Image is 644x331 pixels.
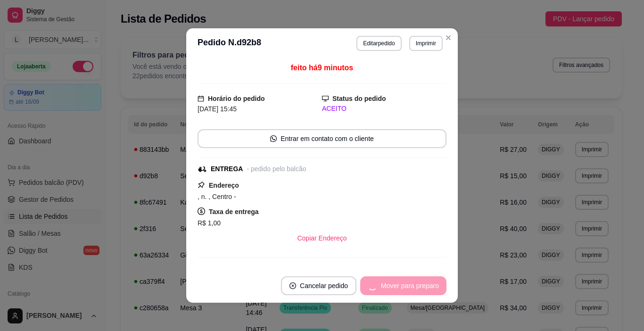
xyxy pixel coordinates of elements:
strong: Horário do pedido [208,95,265,102]
span: desktop [322,95,329,102]
strong: Taxa de entrega [209,208,259,215]
button: close-circleCancelar pedido [281,276,356,295]
button: Editarpedido [356,36,401,51]
button: Close [441,30,456,45]
button: whats-appEntrar em contato com o cliente [198,129,446,148]
span: close-circle [289,282,296,289]
h3: Pedido N. d92b8 [198,36,261,51]
strong: Status do pedido [332,95,386,102]
div: ENTREGA [211,164,243,174]
span: [DATE] 15:45 [198,105,237,113]
span: R$ 1,00 [198,219,221,227]
span: dollar [198,207,205,215]
span: pushpin [198,181,205,189]
button: Copiar Endereço [289,229,354,248]
span: whats-app [270,135,277,142]
span: , n. , Centro - [198,193,236,200]
div: ACEITO [322,104,446,114]
strong: Endereço [209,182,239,189]
div: - pedido pelo balcão [247,164,306,174]
span: feito há 9 minutos [291,64,353,72]
button: Imprimir [409,36,443,51]
span: calendar [198,95,204,102]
